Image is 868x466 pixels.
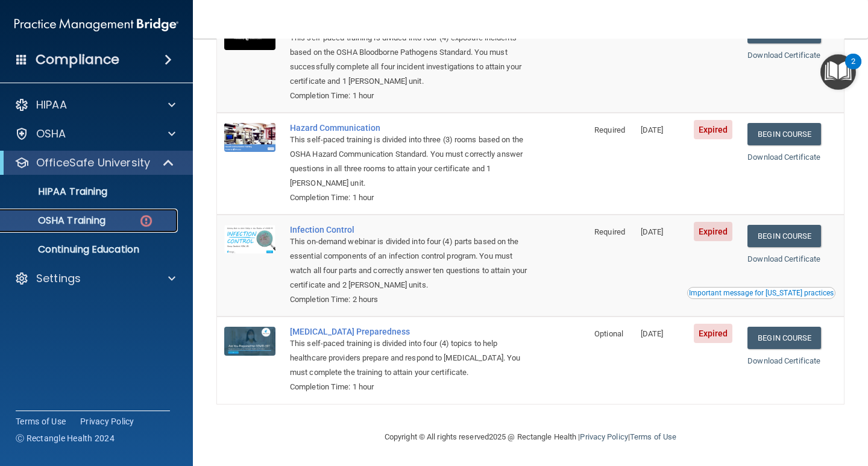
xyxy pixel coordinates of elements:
[16,415,66,427] a: Terms of Use
[139,213,154,228] img: danger-circle.6113f641.png
[580,432,627,441] a: Privacy Policy
[641,125,664,134] span: [DATE]
[641,329,664,338] span: [DATE]
[36,127,66,141] p: OSHA
[747,225,821,247] a: Begin Course
[594,125,625,134] span: Required
[747,51,820,60] a: Download Certificate
[310,418,750,456] div: Copyright © All rights reserved 2025 @ Rectangle Health | |
[290,123,527,133] a: Hazard Communication
[689,289,834,297] div: Important message for [US_STATE] practices
[290,235,527,292] div: This on-demand webinar is divided into four (4) parts based on the essential components of an inf...
[36,51,119,68] h4: Compliance
[14,156,175,170] a: OfficeSafe University
[16,432,115,444] span: Ⓒ Rectangle Health 2024
[290,89,527,103] div: Completion Time: 1 hour
[851,61,855,77] div: 2
[36,271,81,286] p: Settings
[290,327,527,336] a: [MEDICAL_DATA] Preparedness
[747,327,821,349] a: Begin Course
[594,227,625,236] span: Required
[290,225,527,235] a: Infection Control
[290,133,527,190] div: This self-paced training is divided into three (3) rooms based on the OSHA Hazard Communication S...
[14,127,175,141] a: OSHA
[820,54,856,90] button: Open Resource Center, 2 new notifications
[36,98,67,112] p: HIPAA
[747,123,821,145] a: Begin Course
[290,380,527,394] div: Completion Time: 1 hour
[290,31,527,89] div: This self-paced training is divided into four (4) exposure incidents based on the OSHA Bloodborne...
[694,324,733,343] span: Expired
[694,120,733,139] span: Expired
[747,254,820,263] a: Download Certificate
[8,215,105,227] p: OSHA Training
[630,432,676,441] a: Terms of Use
[290,336,527,380] div: This self-paced training is divided into four (4) topics to help healthcare providers prepare and...
[80,415,134,427] a: Privacy Policy
[641,227,664,236] span: [DATE]
[694,222,733,241] span: Expired
[36,156,150,170] p: OfficeSafe University
[747,153,820,162] a: Download Certificate
[747,356,820,365] a: Download Certificate
[8,244,172,256] p: Continuing Education
[8,186,107,198] p: HIPAA Training
[290,190,527,205] div: Completion Time: 1 hour
[14,13,178,37] img: PMB logo
[14,271,175,286] a: Settings
[290,292,527,307] div: Completion Time: 2 hours
[594,329,623,338] span: Optional
[687,287,835,299] button: Read this if you are a dental practitioner in the state of CA
[14,98,175,112] a: HIPAA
